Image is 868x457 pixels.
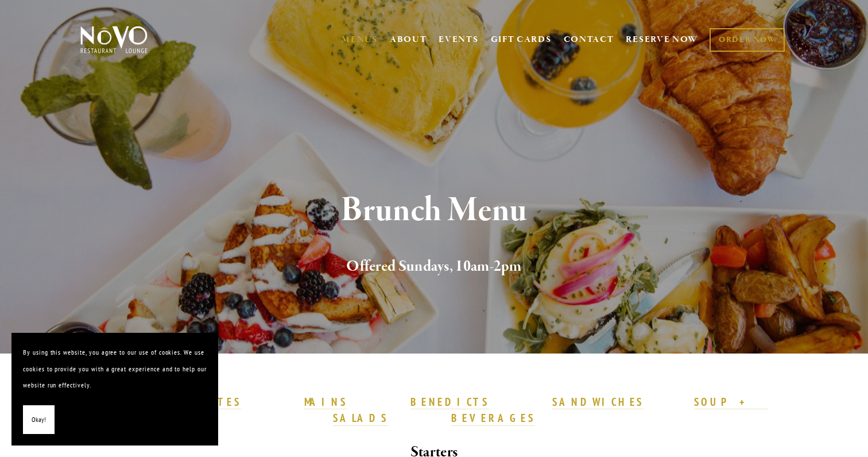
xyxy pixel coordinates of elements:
h1: Brunch Menu [99,192,769,229]
a: MENUS [342,34,378,45]
a: EVENTS [439,34,478,45]
strong: BENEDICTS [410,395,490,409]
span: Okay! [32,412,46,428]
strong: BEVERAGES [451,411,535,425]
button: Okay! [23,405,55,435]
h2: Offered Sundays, 10am-2pm [99,255,769,279]
section: Cookie banner [11,333,218,446]
a: ORDER NOW [710,28,785,52]
a: SANDWICHES [552,395,644,410]
a: GIFT CARDS [491,29,552,51]
a: SOUP + SALADS [333,395,768,426]
a: CONTACT [564,29,614,51]
a: BENEDICTS [410,395,490,410]
img: Novo Restaurant &amp; Lounge [78,25,150,54]
a: BEVERAGES [451,411,535,426]
strong: SANDWICHES [552,395,644,409]
a: MAINS [304,395,347,410]
strong: MAINS [304,395,347,409]
a: ABOUT [390,34,427,45]
p: By using this website, you agree to our use of cookies. We use cookies to provide you with a grea... [23,344,207,394]
a: RESERVE NOW [626,29,698,51]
